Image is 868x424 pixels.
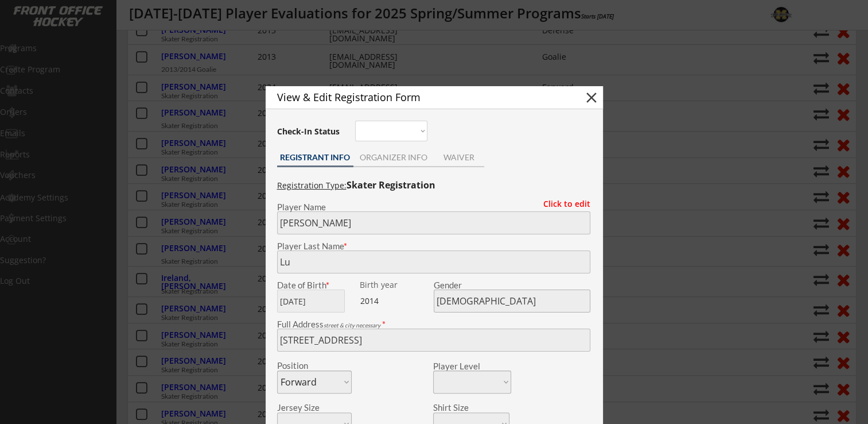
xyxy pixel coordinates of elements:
div: Jersey Size [277,403,336,412]
div: Check-In Status [277,128,342,136]
strong: Skater Registration [347,179,435,191]
div: Birth year [360,281,431,289]
em: street & city necessary [324,322,380,329]
div: REGISTRANT INFO [277,153,353,161]
div: Player Level [433,362,511,371]
div: Shirt Size [433,403,492,412]
u: Registration Type: [277,180,347,191]
div: Full Address [277,320,590,329]
div: Player Name [277,203,590,211]
div: 2014 [360,295,432,307]
div: Gender [434,281,590,290]
div: ORGANIZER INFO [353,153,434,161]
div: WAIVER [434,153,484,161]
div: View & Edit Registration Form [277,92,563,102]
input: Street, City, Province/State [277,329,590,352]
div: Date of Birth [277,281,352,290]
div: Position [277,361,336,370]
button: close [583,89,600,106]
div: Click to edit [535,200,590,208]
div: Player Last Name [277,242,590,250]
div: We are transitioning the system to collect and store date of birth instead of just birth year to ... [360,281,431,290]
